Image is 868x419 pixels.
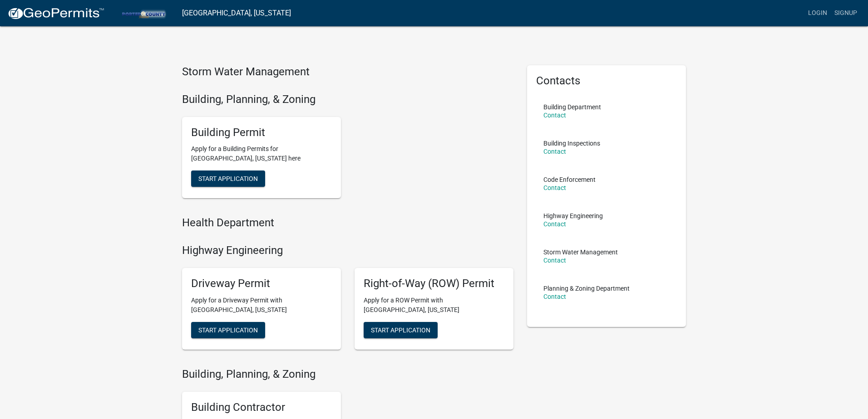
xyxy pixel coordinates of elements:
[364,296,504,315] p: Apply for a ROW Permit with [GEOGRAPHIC_DATA], [US_STATE]
[191,322,265,338] button: Start Application
[191,296,332,315] p: Apply for a Driveway Permit with [GEOGRAPHIC_DATA], [US_STATE]
[536,74,677,88] h5: Contacts
[831,5,861,22] a: Signup
[198,326,258,333] span: Start Application
[182,216,513,229] h4: Health Department
[543,140,600,146] p: Building Inspections
[191,277,332,290] h5: Driveway Permit
[182,368,513,381] h4: Building, Planning, & Zoning
[543,249,618,255] p: Storm Water Management
[543,220,566,228] a: Contact
[191,126,332,139] h5: Building Permit
[543,257,566,264] a: Contact
[112,7,175,19] img: Porter County, Indiana
[191,401,332,414] h5: Building Contractor
[191,144,332,163] p: Apply for a Building Permits for [GEOGRAPHIC_DATA], [US_STATE] here
[543,176,596,183] p: Code Enforcement
[804,5,831,22] a: Login
[182,93,513,106] h4: Building, Planning, & Zoning
[543,184,566,191] a: Contact
[543,293,566,300] a: Contact
[182,5,291,21] a: [GEOGRAPHIC_DATA], [US_STATE]
[543,112,566,119] a: Contact
[191,171,265,187] button: Start Application
[543,104,601,110] p: Building Department
[182,65,513,78] h4: Storm Water Management
[371,326,430,333] span: Start Application
[543,148,566,155] a: Contact
[364,322,438,338] button: Start Application
[543,213,603,219] p: Highway Engineering
[543,285,630,292] p: Planning & Zoning Department
[364,277,504,290] h5: Right-of-Way (ROW) Permit
[198,175,258,182] span: Start Application
[182,244,513,257] h4: Highway Engineering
